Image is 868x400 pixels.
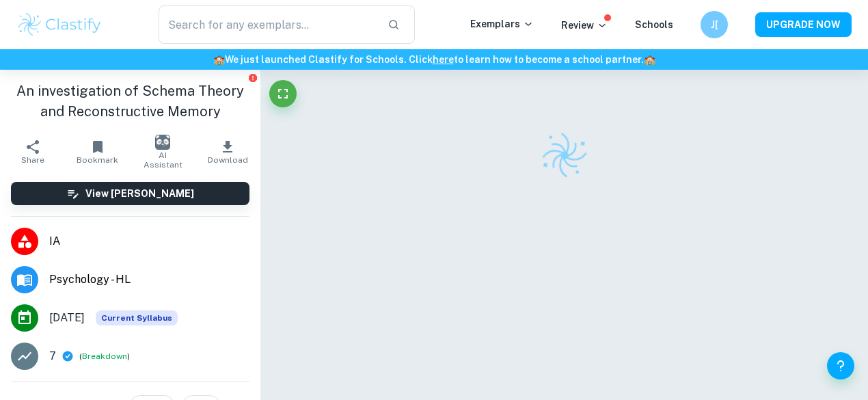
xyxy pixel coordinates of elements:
span: [DATE] [49,310,85,326]
p: Review [561,18,608,33]
span: AI Assistant [139,150,187,170]
span: 🏫 [213,54,225,65]
img: Clastify logo [16,11,103,38]
span: Download [208,155,248,165]
a: Schools [635,19,673,30]
img: Clastify logo [537,127,593,183]
span: Share [21,155,44,165]
button: UPGRADE NOW [755,12,852,37]
p: Exemplars [470,16,534,31]
button: Fullscreen [269,80,297,107]
span: Bookmark [77,155,118,165]
img: AI Assistant [155,135,170,150]
span: 🏫 [644,54,655,65]
button: Breakdown [82,350,127,362]
button: AI Assistant [131,133,195,171]
h6: J[ [707,17,722,32]
button: Bookmark [65,133,130,171]
button: J[ [701,11,728,38]
button: Report issue [247,72,258,83]
input: Search for any exemplars... [159,5,377,44]
button: View [PERSON_NAME] [11,182,249,205]
span: IA [49,233,249,250]
span: ( ) [79,350,130,363]
p: 7 [49,348,56,364]
span: Current Syllabus [96,310,178,325]
button: Download [195,133,260,171]
h1: An investigation of Schema Theory and Reconstructive Memory [11,81,249,122]
h6: View [PERSON_NAME] [85,186,194,201]
button: Help and Feedback [827,352,854,379]
div: This exemplar is based on the current syllabus. Feel free to refer to it for inspiration/ideas wh... [96,310,178,325]
a: here [433,54,454,65]
h6: We just launched Clastify for Schools. Click to learn how to become a school partner. [3,52,865,67]
span: Psychology - HL [49,271,249,288]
